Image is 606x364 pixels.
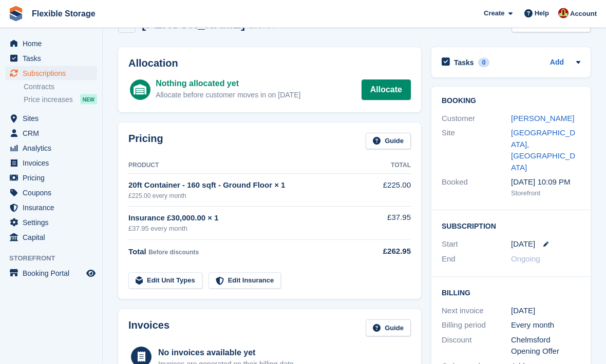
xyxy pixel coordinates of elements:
a: menu [5,266,97,280]
span: Storefront [9,253,102,264]
a: Contracts [24,82,97,92]
span: Pricing [23,171,84,185]
span: Ongoing [511,255,540,264]
th: Product [128,158,368,174]
span: CRM [23,126,84,140]
a: Edit Unit Types [128,273,202,290]
a: Add [550,57,564,69]
img: David Jones [558,8,569,18]
span: Create [484,8,504,18]
div: £37.95 every month [128,224,368,234]
div: £225.00 every month [128,192,368,201]
a: menu [5,215,97,230]
span: Booking Portal [23,266,84,280]
a: Guide [366,133,411,150]
a: menu [5,200,97,215]
a: Preview store [85,267,97,279]
h2: Billing [442,288,580,298]
th: Total [368,158,411,174]
a: Edit Insurance [209,273,281,290]
a: [GEOGRAPHIC_DATA], [GEOGRAPHIC_DATA] [511,129,575,172]
a: Flexible Storage [28,5,100,22]
span: Help [535,8,549,18]
div: No invoices available yet [158,347,296,359]
span: Account [570,9,597,19]
div: Billing period [442,320,511,332]
h2: Allocation [128,58,411,70]
span: Home [23,36,84,51]
img: stora-icon-8386f47178a22dfd0bd8f6a31ec36ba5ce8667c1dd55bd0f319d3a0aa187defe.svg [8,6,24,22]
div: Chelmsford Opening Offer [511,335,580,358]
div: Start [442,239,511,251]
span: Settings [23,215,84,230]
h2: Booking [442,97,580,106]
div: Discount [442,335,511,358]
h2: Pricing [128,133,163,150]
div: NEW [80,94,97,105]
a: menu [5,171,97,185]
a: menu [5,51,97,66]
span: Before discounts [148,249,199,256]
h2: Subscription [442,221,580,231]
a: menu [5,186,97,200]
div: Booked [442,177,511,198]
a: menu [5,156,97,170]
td: £37.95 [368,207,411,240]
span: Subscriptions [23,66,84,80]
span: Insurance [23,200,84,215]
a: menu [5,230,97,245]
h2: Tasks [454,58,474,68]
time: 2025-09-06 00:00:00 UTC [511,239,535,251]
span: Total [128,248,146,256]
a: menu [5,36,97,51]
span: Capital [23,230,84,245]
div: Site [442,128,511,174]
div: Insurance £30,000.00 × 1 [128,213,368,225]
div: [DATE] 10:09 PM [511,177,580,189]
a: Guide [366,320,411,337]
div: 0 [478,58,490,68]
h2: Invoices [128,320,169,337]
span: Price increases [24,95,73,105]
div: [DATE] [511,306,580,317]
div: 20ft Container - 160 sqft - Ground Floor × 1 [128,180,368,192]
div: Every month [511,320,580,332]
div: Nothing allocated yet [156,78,300,90]
div: Next invoice [442,306,511,317]
a: menu [5,141,97,155]
a: menu [5,111,97,126]
div: £262.95 [368,246,411,258]
span: Invoices [23,156,84,170]
div: End [442,254,511,266]
span: Tasks [23,51,84,66]
a: menu [5,126,97,140]
a: [PERSON_NAME] [511,114,574,123]
a: menu [5,66,97,80]
div: Customer [442,113,511,125]
div: Storefront [511,189,580,199]
span: Analytics [23,141,84,155]
a: Allocate [362,80,411,100]
a: Price increases NEW [24,94,97,105]
span: Sites [23,111,84,126]
td: £225.00 [368,174,411,207]
div: Allocate before customer moves in on [DATE] [156,90,300,101]
span: Coupons [23,186,84,200]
